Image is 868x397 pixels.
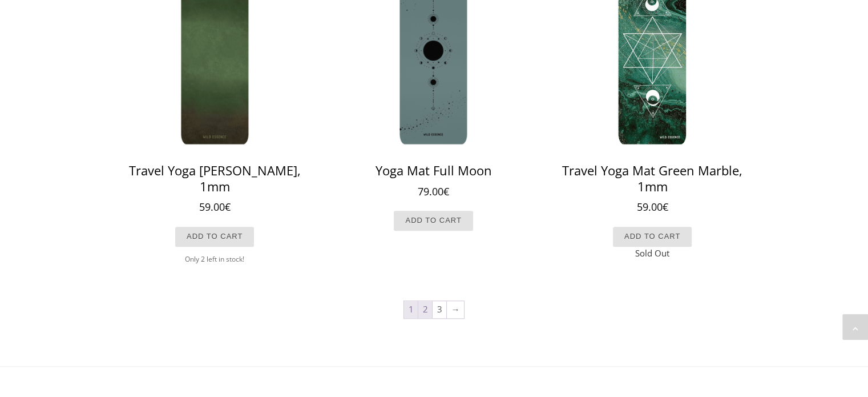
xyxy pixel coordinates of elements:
h2: Travel Yoga Mat Green Marble, 1mm [555,157,749,200]
bdi: 59.00 [637,200,668,214]
span: € [225,200,231,214]
a: Page 3 [433,301,446,318]
span: € [443,185,449,198]
div: Only 2 left in stock! [118,252,312,266]
nav: Product Pagination [118,300,751,323]
span: Sold Out [555,247,749,260]
bdi: 79.00 [418,185,449,198]
a: Read more about “Travel Yoga Mat Green Marble, 1mm” [613,227,692,247]
a: → [447,301,464,318]
bdi: 59.00 [199,200,231,214]
span: € [663,200,668,214]
span: Page 1 [404,301,418,318]
h2: Yoga Mat Full Moon [336,157,531,185]
a: Page 2 [418,301,432,318]
a: Add to cart: “Yoga Mat Full Moon” [394,211,473,231]
h2: Travel Yoga [PERSON_NAME], 1mm [118,157,312,200]
a: Add to cart: “Travel Yoga Mat Moss, 1mm” [175,227,254,247]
